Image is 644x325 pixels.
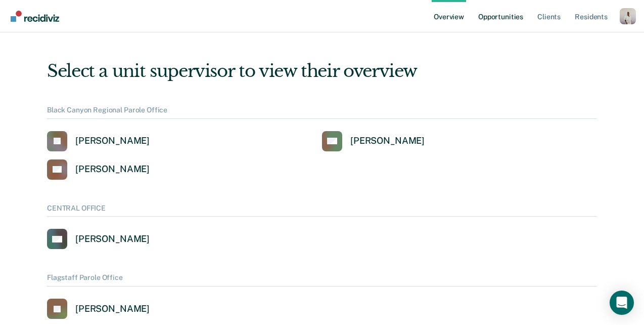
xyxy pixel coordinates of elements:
[47,229,150,249] a: [PERSON_NAME]
[47,106,597,119] div: Black Canyon Regional Parole Office
[75,135,150,147] div: [PERSON_NAME]
[47,159,150,180] a: [PERSON_NAME]
[47,299,150,319] a: [PERSON_NAME]
[47,273,597,287] div: Flagstaff Parole Office
[11,11,59,22] img: Recidiviz
[47,131,150,151] a: [PERSON_NAME]
[610,291,634,315] div: Open Intercom Messenger
[322,131,425,151] a: [PERSON_NAME]
[75,233,150,245] div: [PERSON_NAME]
[350,135,425,147] div: [PERSON_NAME]
[75,303,150,315] div: [PERSON_NAME]
[47,61,597,82] div: Select a unit supervisor to view their overview
[620,8,636,24] button: Profile dropdown button
[75,164,150,175] div: [PERSON_NAME]
[47,204,597,217] div: CENTRAL OFFICE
